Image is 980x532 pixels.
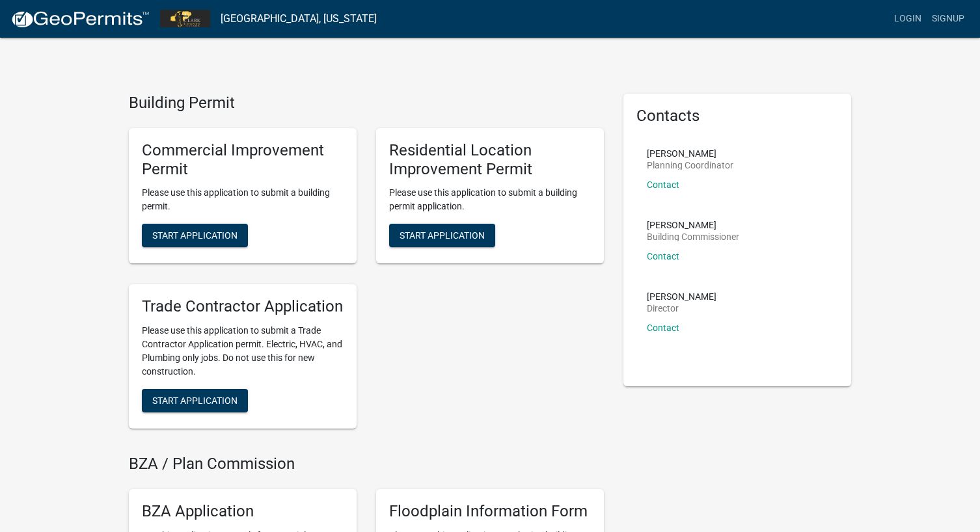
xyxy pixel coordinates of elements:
h5: Residential Location Improvement Permit [389,141,591,179]
p: Please use this application to submit a building permit application. [389,186,591,213]
p: [PERSON_NAME] [647,292,716,301]
a: [GEOGRAPHIC_DATA], [US_STATE] [221,8,377,30]
h5: Commercial Improvement Permit [142,141,344,179]
p: Director [647,304,716,313]
a: Contact [647,323,679,333]
img: Clark County, Indiana [160,10,210,27]
a: Contact [647,251,679,261]
h5: Floodplain Information Form [389,502,591,521]
button: Start Application [142,224,248,247]
p: [PERSON_NAME] [647,149,733,158]
h5: BZA Application [142,502,344,521]
a: Contact [647,180,679,190]
p: [PERSON_NAME] [647,220,739,230]
button: Start Application [389,224,495,247]
a: Login [889,7,927,31]
p: Building Commissioner [647,232,739,241]
a: Signup [927,7,970,31]
p: Please use this application to submit a building permit. [142,186,344,213]
h4: BZA / Plan Commission [129,455,604,473]
h4: Building Permit [129,94,604,113]
span: Start Application [152,395,238,406]
span: Start Application [400,230,485,241]
h5: Trade Contractor Application [142,297,344,316]
button: Start Application [142,389,248,412]
span: Start Application [152,230,238,241]
p: Planning Coordinator [647,161,733,170]
h5: Contacts [636,107,838,126]
p: Please use this application to submit a Trade Contractor Application permit. Electric, HVAC, and ... [142,324,344,379]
